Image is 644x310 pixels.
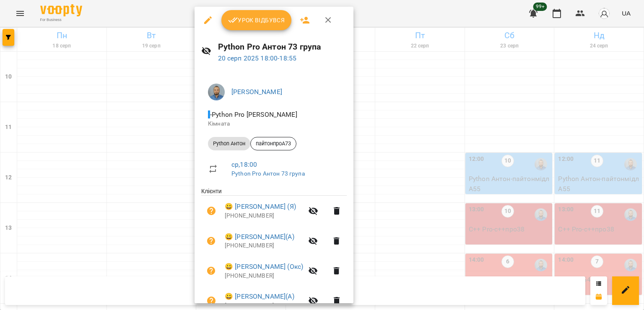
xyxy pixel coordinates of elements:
[231,170,305,177] a: Python Pro Антон 73 група
[225,202,296,212] a: 😀 [PERSON_NAME] (Я)
[225,272,303,280] p: [PHONE_NUMBER]
[225,212,303,220] p: [PHONE_NUMBER]
[221,10,292,30] button: Урок відбувся
[231,160,257,168] a: ср , 18:00
[225,262,303,272] a: 😀 [PERSON_NAME] (Окс)
[201,201,221,221] button: Візит ще не сплачено. Додати оплату?
[201,231,221,251] button: Візит ще не сплачено. Додати оплату?
[218,54,297,62] a: 20 серп 2025 18:00-18:55
[225,292,294,302] a: 😀 [PERSON_NAME](А)
[208,110,299,118] span: - Python Pro [PERSON_NAME]
[225,232,294,242] a: 😀 [PERSON_NAME](А)
[218,40,347,53] h6: Python Pro Антон 73 група
[208,84,225,100] img: 2a5fecbf94ce3b4251e242cbcf70f9d8.jpg
[231,88,282,96] a: [PERSON_NAME]
[228,15,285,25] span: Урок відбувся
[225,242,303,250] p: [PHONE_NUMBER]
[251,140,296,147] span: пайтонпроА73
[208,120,340,128] p: Кімната
[250,137,296,150] div: пайтонпроА73
[201,261,221,281] button: Візит ще не сплачено. Додати оплату?
[208,140,250,147] span: Python Антон
[225,302,303,310] p: [PHONE_NUMBER]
